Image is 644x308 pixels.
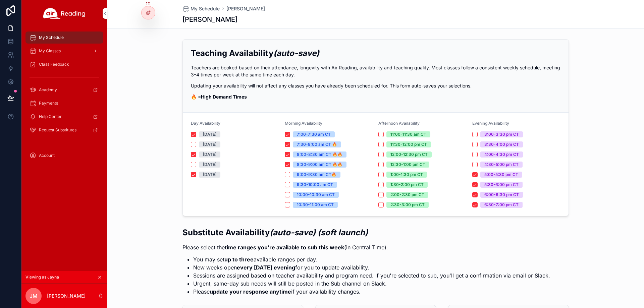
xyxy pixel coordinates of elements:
[203,141,216,147] div: [DATE]
[484,202,519,208] div: 6:30-7:00 pm CT
[297,141,337,147] div: 7:30-8:00 am CT 🔥
[273,48,319,58] em: (auto-save)
[203,172,216,178] div: [DATE]
[484,131,519,137] div: 3:00-3:30 pm CT
[25,32,103,44] a: My Schedule
[484,141,519,147] div: 3:30-4:00 pm CT
[39,87,57,93] span: Academy
[203,162,216,168] div: [DATE]
[25,111,103,123] a: Help Center
[203,151,216,158] div: [DATE]
[30,292,38,300] span: JM
[484,192,519,198] div: 6:00-6:30 pm CT
[39,101,58,106] span: Payments
[297,172,336,178] div: 9:00-9:30 am CT🔥
[390,162,425,168] div: 12:30-1:00 pm CT
[226,5,265,12] a: [PERSON_NAME]
[25,84,103,96] a: Academy
[182,5,220,12] a: My Schedule
[191,48,560,59] h2: Teaching Availability
[390,141,427,147] div: 11:30-12:00 pm CT
[484,162,519,168] div: 4:30-5:00 pm CT
[203,131,216,137] div: [DATE]
[193,271,550,280] li: Sessions are assigned based on teacher availability and program need. If you're selected to sub, ...
[270,228,368,237] em: (auto-save) (soft launch)
[25,124,103,136] a: Request Substitutes
[25,97,103,109] a: Payments
[191,64,560,78] p: Teachers are booked based on their attendance, longevity with Air Reading, availability and teach...
[297,151,342,158] div: 8:00-8:30 am CT 🔥🔥
[182,227,550,238] h2: Substitute Availability
[484,151,519,158] div: 4:00-4:30 pm CT
[25,45,103,57] a: My Classes
[39,35,64,40] span: My Schedule
[224,256,254,263] strong: up to three
[390,202,425,208] div: 2:30-3:00 pm CT
[191,93,560,100] p: 🔥 =
[297,202,334,208] div: 10:30-11:00 am CT
[297,131,331,137] div: 7:00-7:30 am CT
[21,27,107,170] div: scrollable content
[25,274,59,280] span: Viewing as Jayna
[39,153,55,158] span: Account
[210,288,291,295] strong: update your response anytime
[193,288,550,296] li: Please if your availability changes.
[390,182,424,188] div: 1:30-2:00 pm CT
[193,280,550,288] li: Urgent, same-day sub needs will still be posted in the Sub channel on Slack.
[237,264,295,271] strong: every [DATE] evening
[225,244,344,251] strong: time ranges you're available to sub this week
[191,121,220,126] span: Day Availability
[193,255,550,263] li: You may set available ranges per day.
[191,5,220,12] span: My Schedule
[25,149,103,162] a: Account
[297,192,335,198] div: 10:00-10:30 am CT
[390,131,426,137] div: 11:00-11:30 am CT
[39,127,76,133] span: Request Substitutes
[484,182,519,188] div: 5:30-6:00 pm CT
[25,58,103,70] a: Class Feedback
[191,82,560,89] p: Updating your availability will not affect any classes you have already been scheduled for. This ...
[47,293,86,299] p: [PERSON_NAME]
[390,172,423,178] div: 1:00-1:30 pm CT
[182,243,550,251] p: Please select the (in Central Time):
[484,172,518,178] div: 5:00-5:30 pm CT
[472,121,509,126] span: Evening Availability
[390,151,428,158] div: 12:00-12:30 pm CT
[390,192,424,198] div: 2:00-2:30 pm CT
[378,121,420,126] span: Afternoon Availability
[39,114,62,119] span: Help Center
[297,182,333,188] div: 9:30-10:00 am CT
[193,263,550,271] li: New weeks open for you to update availability.
[297,162,342,168] div: 8:30-9:00 am CT 🔥🔥
[43,8,86,19] img: App logo
[285,121,322,126] span: Morning Availability
[39,48,61,54] span: My Classes
[182,15,237,24] h1: [PERSON_NAME]
[39,62,69,67] span: Class Feedback
[201,94,247,100] strong: High Demand Times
